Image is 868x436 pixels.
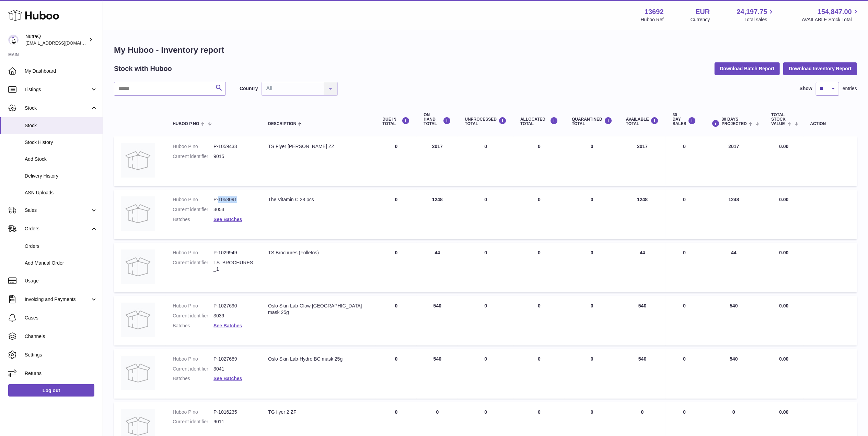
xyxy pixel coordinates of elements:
[513,243,565,292] td: 0
[779,356,788,362] span: 0.00
[213,376,242,381] a: See Batches
[213,356,254,362] dd: P-1027689
[843,85,857,92] span: entries
[771,113,786,126] span: Total stock value
[513,190,565,239] td: 0
[268,196,369,203] div: The Vitamin C 28 pcs
[25,315,97,321] span: Cases
[626,117,659,126] div: AVAILABLE Total
[619,296,666,346] td: 540
[703,136,765,186] td: 2017
[520,117,558,126] div: ALLOCATED Total
[173,153,213,160] dt: Current identifier
[458,136,513,186] td: 0
[417,243,458,292] td: 44
[802,7,860,23] a: 154,847.00 AVAILABLE Stock Total
[213,313,254,319] dd: 3039
[25,243,97,250] span: Orders
[375,190,417,239] td: 0
[25,40,101,46] span: [EMAIL_ADDRESS][DOMAIN_NAME]
[458,349,513,399] td: 0
[666,243,703,292] td: 0
[25,207,90,214] span: Sales
[800,85,812,92] label: Show
[673,113,696,126] div: 30 DAY SALES
[268,250,369,256] div: TS Brochures (Folletos)
[173,375,213,382] dt: Batches
[641,16,664,23] div: Huboo Ref
[737,7,767,16] span: 24,197.75
[213,153,254,160] dd: 9015
[213,259,254,272] dd: TS_BROCHURES_1
[375,296,417,346] td: 0
[818,7,852,16] span: 154,847.00
[268,409,369,415] div: TG flyer 2 ZF
[8,384,94,397] a: Log out
[591,356,593,362] span: 0
[25,139,97,146] span: Stock History
[25,173,97,179] span: Delivery History
[619,349,666,399] td: 540
[213,303,254,309] dd: P-1027690
[173,323,213,329] dt: Batches
[173,122,199,126] span: Huboo P no
[779,303,788,308] span: 0.00
[645,7,664,16] strong: 13692
[703,190,765,239] td: 1248
[666,136,703,186] td: 0
[513,296,565,346] td: 0
[513,349,565,399] td: 0
[417,349,458,399] td: 540
[25,296,90,303] span: Invoicing and Payments
[779,409,788,415] span: 0.00
[375,136,417,186] td: 0
[25,122,97,129] span: Stock
[213,366,254,372] dd: 3041
[25,278,97,284] span: Usage
[715,62,780,75] button: Download Batch Report
[458,296,513,346] td: 0
[173,419,213,425] dt: Current identifier
[268,122,296,126] span: Description
[25,105,90,111] span: Stock
[25,33,87,46] div: NutraQ
[121,356,155,390] img: product image
[779,197,788,202] span: 0.00
[666,190,703,239] td: 0
[25,370,97,377] span: Returns
[619,190,666,239] td: 1248
[121,196,155,231] img: product image
[591,250,593,255] span: 0
[779,144,788,149] span: 0.00
[173,366,213,372] dt: Current identifier
[8,35,19,45] img: log@nutraq.com
[25,156,97,162] span: Add Stock
[268,303,369,316] div: Oslo Skin Lab-Glow [GEOGRAPHIC_DATA] mask 25g
[173,143,213,150] dt: Huboo P no
[513,136,565,186] td: 0
[810,122,850,126] div: Action
[382,117,410,126] div: DUE IN TOTAL
[213,323,242,328] a: See Batches
[213,419,254,425] dd: 9011
[691,16,710,23] div: Currency
[802,16,860,23] span: AVAILABLE Stock Total
[375,349,417,399] td: 0
[779,250,788,255] span: 0.00
[744,16,775,23] span: Total sales
[25,352,97,358] span: Settings
[213,143,254,150] dd: P-1059433
[25,68,97,74] span: My Dashboard
[114,64,172,73] h2: Stock with Huboo
[173,303,213,309] dt: Huboo P no
[703,243,765,292] td: 44
[213,217,242,222] a: See Batches
[695,7,710,16] strong: EUR
[173,206,213,213] dt: Current identifier
[703,296,765,346] td: 540
[213,409,254,415] dd: P-1016235
[783,62,857,75] button: Download Inventory Report
[417,190,458,239] td: 1248
[173,216,213,223] dt: Batches
[722,117,747,126] span: 30 DAYS PROJECTED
